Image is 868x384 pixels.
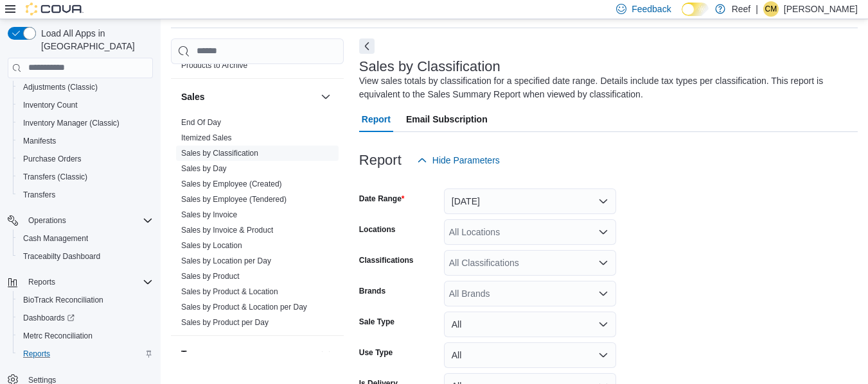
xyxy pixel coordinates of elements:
button: All [444,312,616,337]
span: Sales by Product [181,271,240,281]
button: Manifests [13,132,158,150]
span: Sales by Employee (Tendered) [181,194,287,205]
span: Inventory Count [23,100,78,110]
span: Sales by Location [181,240,242,251]
button: Transfers (Classic) [13,168,158,186]
span: Feedback [632,3,671,15]
label: Brands [359,286,385,296]
a: Sales by Product [181,272,240,281]
span: Operations [23,213,153,228]
a: Manifests [18,133,61,149]
h3: Report [359,153,402,168]
a: Traceabilty Dashboard [18,249,105,264]
button: Open list of options [598,288,608,299]
a: Purchase Orders [18,151,87,167]
span: Reports [23,349,50,359]
span: Dashboards [23,313,75,323]
span: Dashboards [18,310,153,326]
div: Sales [171,115,344,335]
span: Purchase Orders [18,151,153,167]
span: Adjustments (Classic) [18,79,153,95]
button: Reports [3,273,158,291]
button: Reports [23,274,60,290]
a: BioTrack Reconciliation [18,292,109,308]
span: Sales by Invoice [181,210,237,220]
label: Classifications [359,255,414,265]
button: Open list of options [598,227,608,237]
span: Traceabilty Dashboard [18,249,153,264]
span: Sales by Product per Day [181,317,269,328]
div: View sales totals by classification for a specified date range. Details include tax types per cla... [359,74,851,101]
span: Inventory Count [18,97,153,113]
span: Purchase Orders [23,154,82,164]
span: Operations [28,215,66,226]
a: Dashboards [13,309,158,327]
span: Cash Management [23,233,88,244]
button: Sales [318,89,333,104]
a: Products to Archive [181,61,247,70]
label: Locations [359,224,396,235]
button: All [444,342,616,368]
span: Transfers [18,187,153,203]
button: Adjustments (Classic) [13,78,158,96]
button: Metrc Reconciliation [13,327,158,345]
a: Sales by Product & Location per Day [181,303,307,312]
button: Cash Management [13,230,158,247]
button: [DATE] [444,188,616,214]
button: Inventory Count [13,96,158,114]
span: Transfers (Classic) [18,169,153,185]
a: Inventory Manager (Classic) [18,115,125,131]
span: CM [765,1,777,17]
span: Adjustments (Classic) [23,82,98,92]
span: Sales by Location per Day [181,256,271,266]
span: Sales by Invoice & Product [181,225,273,235]
span: Sales by Classification [181,148,258,158]
a: Sales by Location per Day [181,256,271,265]
label: Date Range [359,194,405,204]
span: Sales by Product & Location per Day [181,302,307,312]
span: Transfers (Classic) [23,172,87,182]
span: Sales by Product & Location [181,287,278,297]
span: Metrc Reconciliation [23,331,93,341]
a: End Of Day [181,118,221,127]
span: Reports [18,346,153,362]
button: Transfers [13,186,158,204]
a: Sales by Location [181,241,242,250]
span: Inventory Manager (Classic) [23,118,120,128]
button: Taxes [181,347,315,360]
button: Sales [181,90,315,103]
button: Taxes [318,346,333,362]
button: Hide Parameters [412,147,505,173]
span: Transfers [23,190,55,200]
p: [PERSON_NAME] [784,1,858,17]
label: Use Type [359,347,393,358]
h3: Taxes [181,347,206,360]
a: Dashboards [18,310,80,326]
span: Sales by Day [181,163,227,174]
a: Transfers (Classic) [18,169,93,185]
p: | [756,1,758,17]
div: Camron McKinley [763,1,779,17]
span: Reports [28,277,55,287]
a: Sales by Classification [181,149,258,158]
a: Sales by Invoice & Product [181,226,273,235]
span: Report [362,106,391,132]
a: Sales by Employee (Tendered) [181,195,287,204]
span: Inventory Manager (Classic) [18,115,153,131]
h3: Sales [181,90,205,103]
span: Metrc Reconciliation [18,328,153,344]
a: Sales by Product per Day [181,318,269,327]
a: Cash Management [18,231,93,246]
button: Open list of options [598,258,608,268]
span: Manifests [18,133,153,149]
button: Operations [23,213,71,228]
button: Purchase Orders [13,150,158,168]
button: Traceabilty Dashboard [13,247,158,265]
a: Transfers [18,187,60,203]
span: End Of Day [181,117,221,128]
span: Traceabilty Dashboard [23,251,100,262]
span: Hide Parameters [432,154,500,167]
span: Email Subscription [406,106,488,132]
p: Reef [732,1,751,17]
